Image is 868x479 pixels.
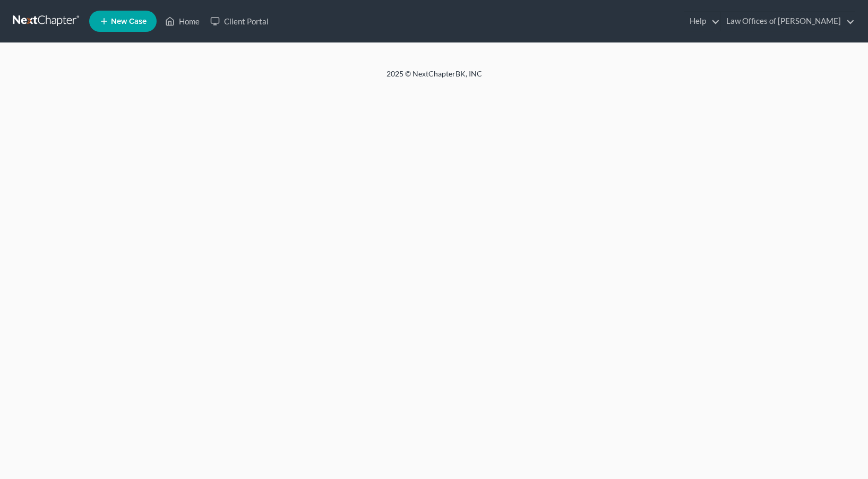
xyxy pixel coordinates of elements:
a: Home [160,12,205,31]
new-legal-case-button: New Case [89,11,157,32]
a: Help [684,12,720,31]
a: Law Offices of [PERSON_NAME] [721,12,855,31]
div: 2025 © NextChapterBK, INC [132,69,737,88]
a: Client Portal [205,12,274,31]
